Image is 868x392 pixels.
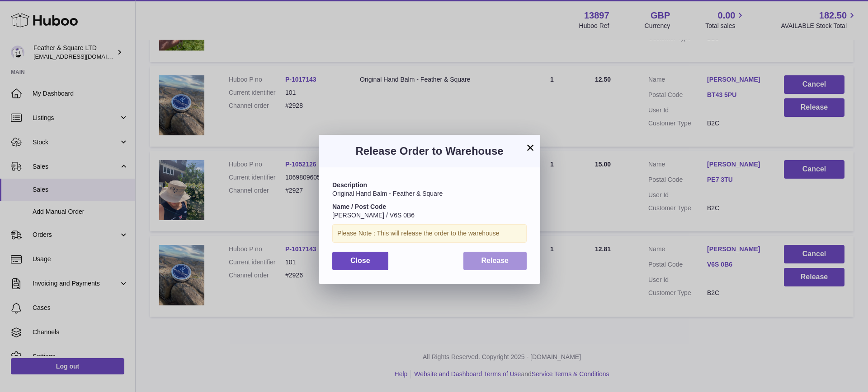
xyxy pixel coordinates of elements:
[481,257,509,264] span: Release
[332,203,386,210] strong: Name / Post Code
[332,224,527,243] div: Please Note : This will release the order to the warehouse
[463,252,527,270] button: Release
[350,257,370,264] span: Close
[332,181,367,189] strong: Description
[525,142,536,153] button: ×
[332,144,527,158] h3: Release Order to Warehouse
[332,190,443,197] span: Original Hand Balm - Feather & Square
[332,252,388,270] button: Close
[332,212,415,219] span: [PERSON_NAME] / V6S 0B6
